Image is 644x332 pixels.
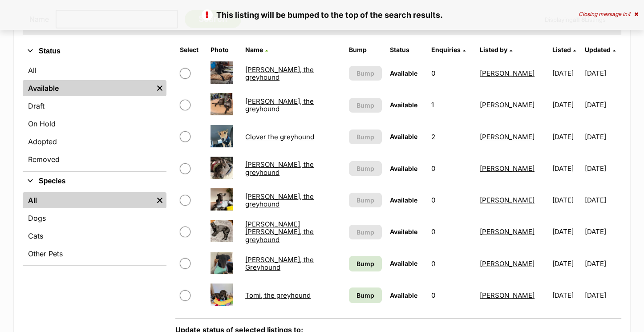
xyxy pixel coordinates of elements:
button: Bump [349,66,382,81]
a: Tomi, the greyhound [245,291,311,300]
a: All [23,192,153,208]
td: [DATE] [585,153,620,184]
span: Listed by [480,46,507,53]
span: Bump [356,195,374,205]
td: [DATE] [548,58,584,89]
button: Species [23,175,166,187]
a: [PERSON_NAME] [480,291,535,300]
th: Status [386,43,426,57]
span: Updated [585,46,611,53]
td: [DATE] [585,89,620,120]
td: [DATE] [548,216,584,247]
a: [PERSON_NAME] [480,259,535,268]
td: [DATE] [548,248,584,279]
a: [PERSON_NAME] [480,196,535,204]
p: This listing will be bumped to the top of the search results. [9,9,635,21]
th: Photo [207,43,241,57]
a: Listed [552,46,575,53]
a: [PERSON_NAME] [PERSON_NAME], the greyhound [245,220,314,244]
td: [DATE] [548,121,584,152]
span: Bump [356,164,374,173]
button: Bump [349,98,382,113]
td: [DATE] [585,58,620,89]
span: Listed [552,46,571,53]
td: [DATE] [548,280,584,311]
span: Available [390,69,417,77]
span: Bump [356,101,374,110]
div: Status [23,61,166,171]
a: Bump [349,256,382,271]
a: Dogs [23,210,166,226]
span: Bump [356,259,374,268]
th: Bump [345,43,385,57]
td: 0 [427,153,475,184]
td: 0 [427,185,475,215]
td: [DATE] [548,89,584,120]
a: All [23,62,166,78]
td: [DATE] [548,153,584,184]
button: Bump [349,193,382,207]
a: [PERSON_NAME], the Greyhound [245,255,314,271]
span: Available [390,101,417,109]
a: Draft [23,98,166,114]
th: Select [176,43,206,57]
td: [DATE] [585,216,620,247]
a: Available [23,80,153,96]
a: Remove filter [153,80,166,96]
span: Available [390,292,417,299]
span: Available [390,165,417,172]
span: translation missing: en.admin.listings.index.attributes.enquiries [431,46,460,53]
a: Updated [585,46,616,53]
a: Other Pets [23,246,166,262]
span: 4 [627,11,631,17]
a: [PERSON_NAME] [480,133,535,141]
button: Bump [349,130,382,144]
td: [DATE] [585,280,620,311]
button: Bump [349,225,382,239]
td: [DATE] [548,185,584,215]
a: [PERSON_NAME] [480,69,535,77]
button: Bump [349,161,382,176]
td: [DATE] [585,121,620,152]
div: Species [23,190,166,265]
td: 0 [427,58,475,89]
a: Name [245,46,268,53]
a: [PERSON_NAME] [480,164,535,173]
a: [PERSON_NAME] [480,101,535,109]
a: Clover the greyhound [245,133,314,141]
a: Removed [23,151,166,167]
span: Bump [356,69,374,78]
span: Bump [356,227,374,237]
td: 0 [427,280,475,311]
span: Bump [356,291,374,300]
td: 2 [427,121,475,152]
span: Available [390,196,417,204]
a: [PERSON_NAME], the greyhound [245,97,314,113]
div: Closing message in [579,11,638,17]
a: Enquiries [431,46,465,53]
span: Bump [356,132,374,142]
a: [PERSON_NAME] [480,227,535,236]
a: Remove filter [153,192,166,208]
td: 1 [427,89,475,120]
a: [PERSON_NAME], the greyhound [245,192,314,208]
td: [DATE] [585,248,620,279]
a: [PERSON_NAME], the greyhound [245,160,314,176]
td: 0 [427,248,475,279]
a: Cats [23,228,166,244]
td: 0 [427,216,475,247]
a: [PERSON_NAME], the greyhound [245,65,314,81]
td: [DATE] [585,185,620,215]
span: Available [390,133,417,140]
span: Available [390,228,417,235]
a: Bump [349,287,382,303]
span: Available [390,259,417,267]
a: On Hold [23,116,166,132]
button: Status [23,45,166,57]
a: Listed by [480,46,512,53]
a: Adopted [23,134,166,150]
span: Name [245,46,263,53]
